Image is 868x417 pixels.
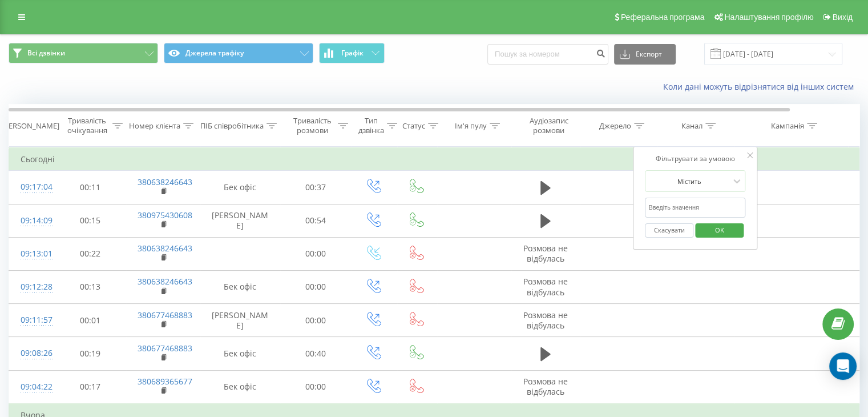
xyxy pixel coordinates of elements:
[645,198,745,218] input: Введіть значення
[280,237,352,270] td: 00:00
[138,177,192,187] a: 380638246643
[200,171,280,204] td: Бек офіс
[21,342,43,364] div: 09:08:26
[341,49,364,57] span: Графік
[402,121,425,131] div: Статус
[523,243,568,264] span: Розмова не відбулась
[523,376,568,397] span: Розмова не відбулась
[455,121,487,131] div: Ім'я пулу
[200,337,280,370] td: Бек офіс
[645,223,693,238] button: Скасувати
[521,116,576,135] div: Аудіозапис розмови
[21,210,43,232] div: 09:14:09
[2,121,59,131] div: [PERSON_NAME]
[724,13,813,22] span: Налаштування профілю
[55,204,126,237] td: 00:15
[138,210,192,220] a: 380975430608
[55,171,126,204] td: 00:11
[523,310,568,331] span: Розмова не відбулась
[138,243,192,254] a: 380638246643
[200,304,280,337] td: [PERSON_NAME]
[621,13,705,22] span: Реферальна програма
[138,376,192,387] a: 380689365677
[280,304,352,337] td: 00:00
[829,352,857,380] div: Open Intercom Messenger
[55,237,126,270] td: 00:22
[164,43,313,63] button: Джерела трафіку
[55,270,126,303] td: 00:13
[358,116,384,135] div: Тип дзвінка
[599,121,631,131] div: Джерело
[138,310,192,320] a: 380677468883
[523,276,568,297] span: Розмова не відбулась
[200,370,280,404] td: Бек офіс
[21,376,43,398] div: 09:04:22
[319,43,385,63] button: Графік
[27,49,65,58] span: Всі дзвінки
[200,121,264,131] div: ПІБ співробітника
[55,370,126,404] td: 00:17
[695,223,744,238] button: OK
[280,337,352,370] td: 00:40
[704,221,736,239] span: OK
[129,121,180,131] div: Номер клієнта
[138,276,192,287] a: 380638246643
[280,270,352,303] td: 00:00
[21,243,43,265] div: 09:13:01
[200,204,280,237] td: [PERSON_NAME]
[280,204,352,237] td: 00:54
[9,43,158,63] button: Всі дзвінки
[280,171,352,204] td: 00:37
[280,370,352,404] td: 00:00
[290,116,335,135] div: Тривалість розмови
[21,176,43,198] div: 09:17:04
[645,153,745,165] div: Фільтрувати за умовою
[833,13,853,22] span: Вихід
[681,121,703,131] div: Канал
[663,81,859,92] a: Коли дані можуть відрізнятися вiд інших систем
[487,44,608,65] input: Пошук за номером
[138,343,192,354] a: 380677468883
[21,276,43,298] div: 09:12:28
[64,116,110,135] div: Тривалість очікування
[200,270,280,303] td: Бек офіс
[55,304,126,337] td: 00:01
[614,44,676,65] button: Експорт
[771,121,804,131] div: Кампанія
[21,309,43,331] div: 09:11:57
[55,337,126,370] td: 00:19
